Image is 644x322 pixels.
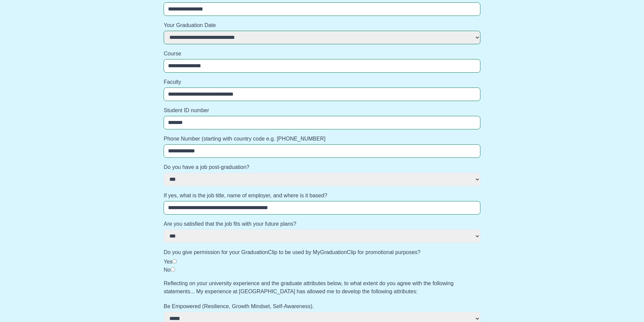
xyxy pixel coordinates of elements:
label: Are you satisfied that the job fits with your future plans? [164,220,480,228]
label: Be Empowered (Resilience, Growth Mindset, Self-Awareness). [164,302,480,311]
label: Course [164,50,480,58]
label: Yes [164,259,172,265]
label: Your Graduation Date [164,21,480,29]
label: Do you have a job post-graduation? [164,163,480,171]
label: Do you give permission for your GraduationClip to be used by MyGraduationClip for promotional pur... [164,248,480,256]
label: If yes, what is the job title, name of employer, and where is it based? [164,192,480,200]
label: Faculty [164,78,480,86]
label: Phone Number (starting with country code e.g. [PHONE_NUMBER] [164,135,480,143]
label: Reflecting on your university experience and the graduate attributes below, to what extent do you... [164,279,480,296]
label: Student ID number [164,106,480,115]
label: No [164,267,170,273]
